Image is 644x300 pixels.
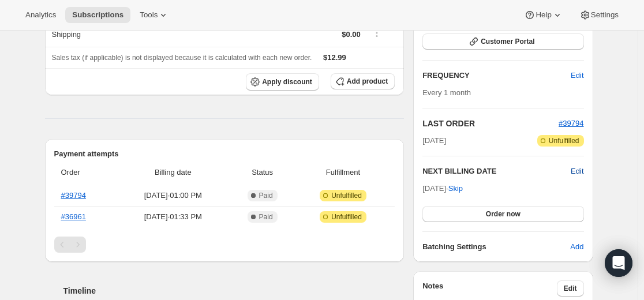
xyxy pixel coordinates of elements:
[591,10,619,20] span: Settings
[52,54,312,62] span: Sales tax (if applicable) is not displayed because it is calculated with each new order.
[549,136,579,145] span: Unfulfilled
[536,10,551,20] span: Help
[25,10,56,20] span: Analytics
[65,7,130,23] button: Subscriptions
[119,167,226,178] span: Billing date
[18,7,63,23] button: Analytics
[422,88,471,97] span: Every 1 month
[557,280,584,297] button: Edit
[54,237,395,253] nav: Pagination
[140,10,158,20] span: Tools
[422,184,463,193] span: [DATE] ·
[571,166,583,177] button: Edit
[54,148,395,160] h2: Payment attempts
[448,183,463,194] span: Skip
[422,118,559,129] h2: LAST ORDER
[422,70,571,81] h2: FREQUENCY
[119,190,226,201] span: [DATE] · 01:00 PM
[133,7,176,23] button: Tools
[422,166,571,177] h2: NEXT BILLING DATE
[517,7,570,23] button: Help
[571,70,583,81] span: Edit
[331,212,362,222] span: Unfulfilled
[259,191,273,200] span: Paid
[570,241,583,253] span: Add
[564,284,577,293] span: Edit
[422,33,583,50] button: Customer Portal
[559,118,583,129] button: #39794
[368,27,386,39] button: Shipping actions
[481,37,534,46] span: Customer Portal
[422,206,583,222] button: Order now
[342,30,361,39] span: $0.00
[259,212,273,222] span: Paid
[422,241,570,253] h6: Batching Settings
[61,212,86,221] a: #36961
[347,77,388,86] span: Add product
[233,167,291,178] span: Status
[559,119,583,127] a: #39794
[422,135,446,147] span: [DATE]
[246,73,319,91] button: Apply discount
[486,209,521,219] span: Order now
[605,249,632,277] div: Open Intercom Messenger
[72,10,123,20] span: Subscriptions
[331,73,395,89] button: Add product
[422,280,557,297] h3: Notes
[564,66,590,85] button: Edit
[441,179,470,198] button: Skip
[563,238,590,256] button: Add
[119,211,226,223] span: [DATE] · 01:33 PM
[262,77,312,87] span: Apply discount
[45,21,200,47] th: Shipping
[572,7,626,23] button: Settings
[331,191,362,200] span: Unfulfilled
[54,160,117,185] th: Order
[298,167,388,178] span: Fulfillment
[323,53,346,62] span: $12.99
[61,191,86,200] a: #39794
[63,285,405,297] h2: Timeline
